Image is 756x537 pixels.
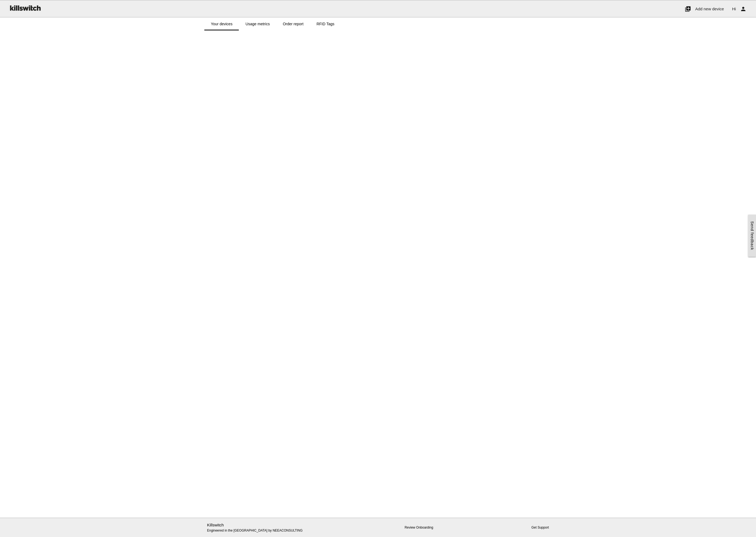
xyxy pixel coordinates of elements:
[695,7,724,11] span: Add new device
[239,17,276,30] a: Usage metrics
[207,522,317,533] p: Engineered in the [GEOGRAPHIC_DATA] by NEEACONSULTING
[310,17,341,30] a: RFID Tags
[276,17,310,30] a: Order report
[405,526,433,529] a: Review Onboarding
[531,526,549,529] a: Get Support
[748,215,756,257] a: Send feedback
[732,7,736,11] span: Hi
[8,0,42,15] img: ks-logo-black-160-b.png
[207,523,224,527] a: Killswitch
[204,17,239,30] a: Your devices
[685,0,691,18] i: add_to_photos
[740,0,747,18] i: person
